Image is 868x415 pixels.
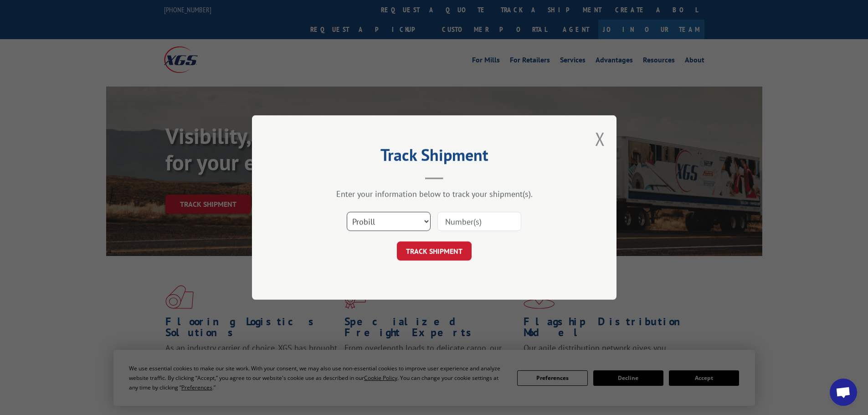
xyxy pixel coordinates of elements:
[298,149,571,166] h2: Track Shipment
[298,189,571,199] div: Enter your information below to track your shipment(s).
[437,212,521,231] input: Number(s)
[830,379,857,406] div: Open chat
[397,241,472,261] button: TRACK SHIPMENT
[595,127,605,151] button: Close modal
